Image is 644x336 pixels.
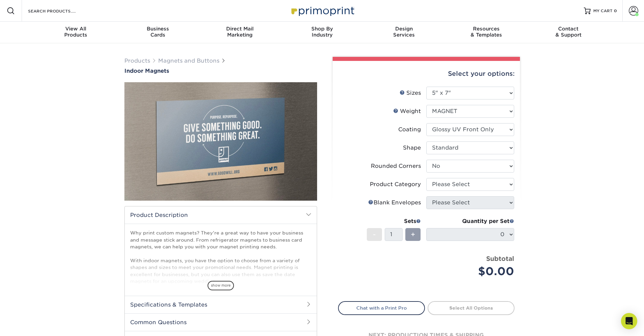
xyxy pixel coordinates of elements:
a: Resources& Templates [445,22,527,43]
a: Shop ByIndustry [281,22,363,43]
a: View AllProducts [35,22,117,43]
div: Open Intercom Messenger [621,313,637,329]
span: MY CART [593,8,613,14]
span: + [411,229,415,240]
iframe: Google Customer Reviews [2,315,57,334]
a: Direct MailMarketing [199,22,281,43]
div: Blank Envelopes [368,199,421,207]
div: Coating [398,126,421,134]
span: - [373,229,376,240]
p: Why print custom magnets? They're a great way to have your business and message stick around. Fro... [130,229,311,285]
div: Quantity per Set [426,217,514,225]
div: & Templates [445,26,527,38]
a: Magnets and Buttons [158,58,219,64]
div: Select your options: [338,61,515,87]
span: Shop By [281,26,363,32]
span: Resources [445,26,527,32]
h2: Product Description [125,206,317,224]
img: Indoor Magnets 01 [124,75,317,208]
div: Industry [281,26,363,38]
span: 0 [614,8,617,13]
span: show more [208,281,234,290]
img: Primoprint [288,3,356,18]
span: Direct Mail [199,26,281,32]
a: BusinessCards [117,22,199,43]
div: $0.00 [431,263,514,279]
a: DesignServices [363,22,445,43]
div: Marketing [199,26,281,38]
div: & Support [527,26,610,38]
strong: Subtotal [486,255,514,262]
span: View All [35,26,117,32]
a: Contact& Support [527,22,610,43]
a: Indoor Magnets [124,68,317,74]
div: Services [363,26,445,38]
h2: Specifications & Templates [125,296,317,313]
a: Products [124,58,150,64]
div: Product Category [370,180,421,188]
a: Chat with a Print Pro [338,301,425,315]
div: Cards [117,26,199,38]
div: Sizes [400,89,421,97]
span: Design [363,26,445,32]
span: Business [117,26,199,32]
div: Weight [393,107,421,115]
div: Rounded Corners [371,162,421,170]
h2: Common Questions [125,313,317,331]
a: Select All Options [428,301,515,315]
div: Sets [367,217,421,225]
div: Products [35,26,117,38]
span: Contact [527,26,610,32]
span: Indoor Magnets [124,68,169,74]
input: SEARCH PRODUCTS..... [27,7,93,15]
div: Shape [403,144,421,152]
